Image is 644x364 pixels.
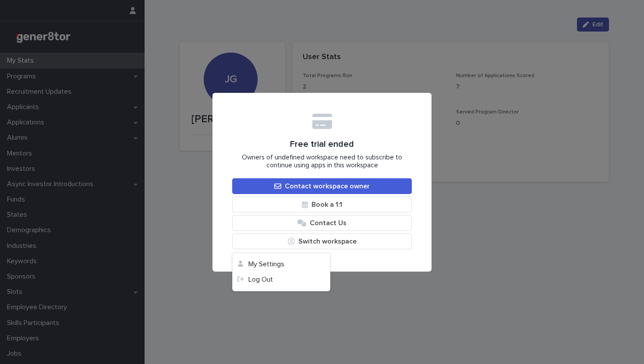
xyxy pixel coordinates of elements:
[311,201,342,208] span: Book a 1:1
[290,139,354,149] span: Free trial ended
[232,215,412,231] button: Contact Us
[233,257,330,272] button: My Settings
[233,272,330,287] a: Log Out
[232,178,412,194] a: Contact workspace owner
[285,183,370,190] span: Contact workspace owner
[310,219,347,226] span: Contact Us
[232,154,412,170] span: Owners of undefined workspace need to subscribe to continue using apps in this workspace
[232,233,412,249] button: Switch workspace
[232,197,412,212] a: Book a 1:1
